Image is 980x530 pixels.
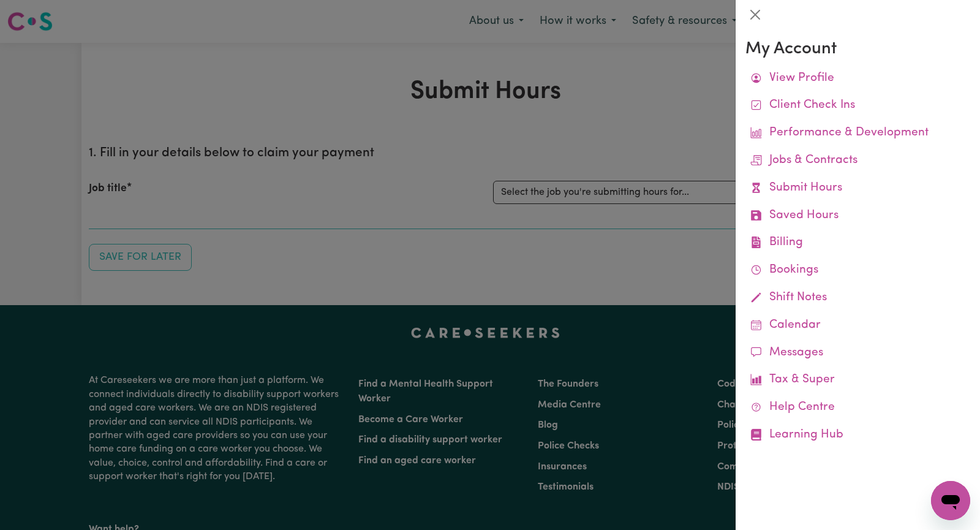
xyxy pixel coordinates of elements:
[745,202,970,230] a: Saved Hours
[745,119,970,147] a: Performance & Development
[745,394,970,422] a: Help Centre
[931,481,970,520] iframe: Button to launch messaging window
[745,65,970,93] a: View Profile
[745,366,970,394] a: Tax & Super
[745,147,970,175] a: Jobs & Contracts
[745,312,970,339] a: Calendar
[745,39,970,60] h3: My Account
[745,339,970,367] a: Messages
[745,257,970,284] a: Bookings
[745,92,970,119] a: Client Check Ins
[745,175,970,202] a: Submit Hours
[745,422,970,449] a: Learning Hub
[745,229,970,257] a: Billing
[745,284,970,312] a: Shift Notes
[745,5,765,25] button: Close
